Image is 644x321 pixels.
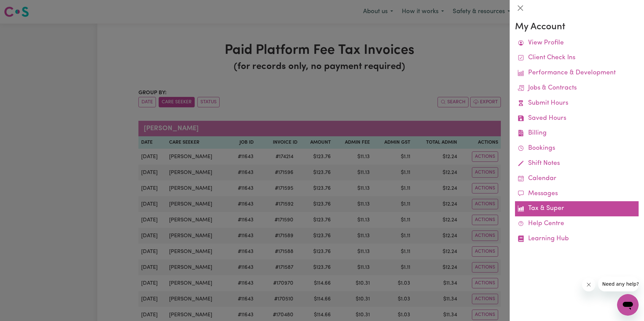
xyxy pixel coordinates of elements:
[582,278,595,291] iframe: Close message
[515,96,639,111] a: Submit Hours
[515,66,639,81] a: Performance & Development
[515,156,639,171] a: Shift Notes
[4,5,41,10] span: Need any help?
[515,216,639,231] a: Help Centre
[515,22,639,33] h3: My Account
[515,171,639,186] a: Calendar
[515,231,639,247] a: Learning Hub
[515,50,639,66] a: Client Check Ins
[617,294,639,316] iframe: Button to launch messaging window
[515,141,639,156] a: Bookings
[515,36,639,51] a: View Profile
[598,277,639,291] iframe: Message from company
[515,111,639,126] a: Saved Hours
[515,186,639,202] a: Messages
[515,3,526,13] button: Close
[515,126,639,141] a: Billing
[515,81,639,96] a: Jobs & Contracts
[515,201,639,216] a: Tax & Super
